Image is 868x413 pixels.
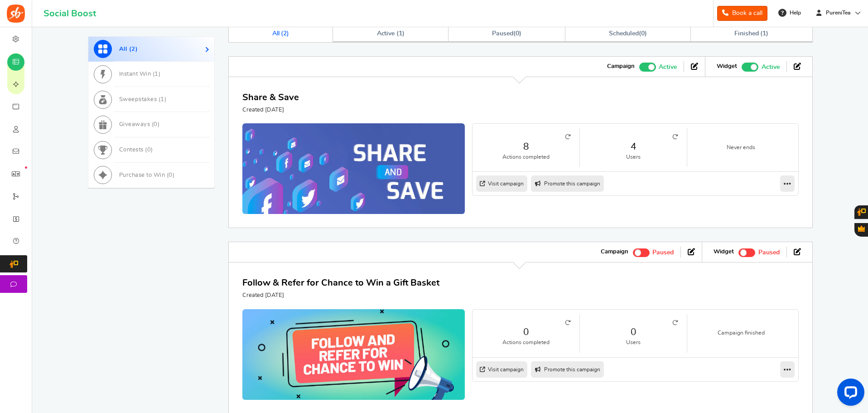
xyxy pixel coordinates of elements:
[119,147,153,153] span: Contests ( )
[762,30,766,37] span: 1
[717,6,767,21] a: Book a call
[482,339,570,346] small: Actions completed
[476,361,527,378] a: Visit campaign
[242,278,439,287] a: Follow & Refer for Chance to Win a Gift Basket
[154,72,159,78] span: 1
[609,30,639,37] span: Scheduled
[710,61,786,72] li: Widget activated
[696,329,786,337] small: Campaign finished
[641,30,645,37] span: 0
[119,72,161,78] span: Instant Win ( )
[589,140,678,153] a: 4
[283,30,287,37] span: 2
[482,153,570,161] small: Actions completed
[119,122,160,128] span: Giveaways ( )
[25,166,27,169] em: New
[696,144,786,151] small: Never ends
[119,97,167,102] span: Sweepstakes ( )
[714,248,734,256] strong: Widget
[43,9,96,19] h1: Social Boost
[147,147,151,153] span: 0
[734,30,768,37] span: Finished ( )
[822,9,854,17] span: PureniTea
[377,30,405,37] span: Active ( )
[609,30,646,37] span: ( )
[589,326,678,339] a: 0
[399,30,402,37] span: 1
[787,9,801,17] span: Help
[707,247,786,258] li: Widget activated
[659,62,677,72] span: Active
[589,153,678,161] small: Users
[775,5,805,20] a: Help
[492,30,521,37] span: ( )
[242,292,439,300] p: Created [DATE]
[7,5,25,23] img: Social Boost
[830,375,868,413] iframe: LiveChat chat widget
[531,361,604,378] a: Promote this campaign
[119,172,175,178] span: Purchase to Win ( )
[652,249,674,256] span: Paused
[242,93,299,102] a: Share & Save
[482,140,570,153] a: 8
[476,175,527,192] a: Visit campaign
[601,248,628,256] strong: Campaign
[482,326,570,339] a: 0
[589,339,678,346] small: Users
[854,223,868,237] button: Gratisfaction
[758,249,780,256] span: Paused
[169,172,173,178] span: 0
[516,30,519,37] span: 0
[492,30,513,37] span: Paused
[607,63,635,71] strong: Campaign
[717,63,737,71] strong: Widget
[242,106,299,114] p: Created [DATE]
[160,97,164,102] span: 1
[154,122,158,128] span: 0
[858,225,865,232] span: Gratisfaction
[119,46,138,52] span: All ( )
[531,175,604,192] a: Promote this campaign
[131,46,135,52] span: 2
[762,62,780,72] span: Active
[272,30,289,37] span: All ( )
